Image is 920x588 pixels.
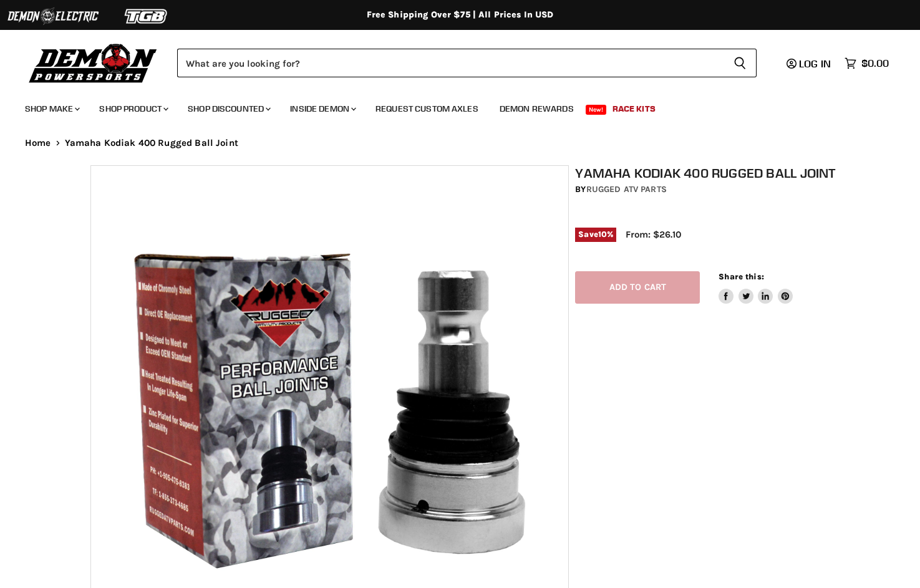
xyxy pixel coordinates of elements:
img: Demon Electric Logo 2 [6,4,100,28]
a: Shop Make [16,96,87,122]
a: Home [25,138,51,148]
span: New! [586,105,607,115]
span: Share this: [719,272,763,281]
button: Search [724,49,757,77]
span: 10 [598,229,607,239]
form: Product [177,49,757,77]
a: Shop Discounted [178,96,278,122]
span: Save % [575,228,616,241]
a: Rugged ATV Parts [586,184,667,195]
img: Demon Powersports [25,41,162,85]
div: by [575,183,836,196]
h1: Yamaha Kodiak 400 Rugged Ball Joint [575,165,836,181]
input: Search [177,49,724,77]
a: $0.00 [838,54,895,72]
span: Log in [799,57,831,70]
span: $0.00 [861,57,889,69]
aside: Share this: [719,271,793,304]
a: Request Custom Axles [366,96,488,122]
a: Shop Product [90,96,176,122]
a: Log in [781,58,838,69]
a: Demon Rewards [490,96,583,122]
span: Yamaha Kodiak 400 Rugged Ball Joint [65,138,238,148]
span: From: $26.10 [626,229,681,240]
a: Inside Demon [281,96,364,122]
a: Race Kits [603,96,665,122]
img: TGB Logo 2 [100,4,193,28]
ul: Main menu [16,91,886,122]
